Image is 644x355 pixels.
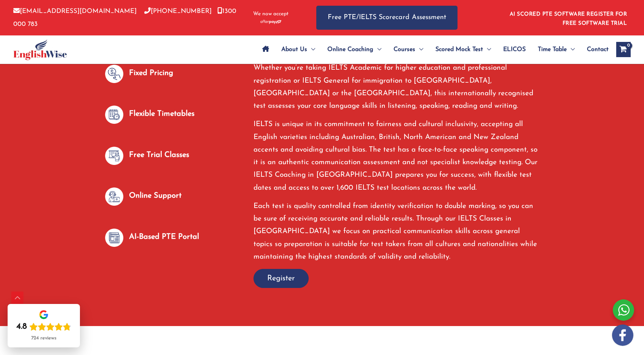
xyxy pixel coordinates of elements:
[129,190,182,202] p: Online Support
[253,200,539,263] p: Each test is quality controlled from identity verification to double marking, so you can be sure ...
[129,231,199,243] p: AI-Based PTE Portal
[129,67,173,80] p: Fixed Pricing
[415,36,423,63] span: Menu Toggle
[612,325,633,346] img: white-facebook.png
[510,11,627,26] a: AI SCORED PTE SOFTWARE REGISTER FOR FREE SOFTWARE TRIAL
[13,8,236,27] a: 1300 000 783
[394,36,415,63] span: Courses
[253,269,309,288] button: Register
[581,36,609,63] a: Contact
[105,106,123,124] img: null
[253,10,289,18] span: We now accept
[316,6,457,30] a: Free PTE/IELTS Scorecard Assessment
[503,36,526,63] span: ELICOS
[327,36,373,63] span: Online Coaching
[105,147,123,165] img: null
[253,118,539,194] p: IELTS is unique in its commitment to fairness and cultural inclusivity, accepting all English var...
[505,5,631,30] aside: Header Widget 1
[429,36,497,63] a: Scored Mock TestMenu Toggle
[567,36,575,63] span: Menu Toggle
[144,8,212,14] a: [PHONE_NUMBER]
[275,36,321,63] a: About UsMenu Toggle
[31,335,56,341] div: 724 reviews
[587,36,609,63] span: Contact
[105,187,123,206] img: null
[13,8,137,14] a: [EMAIL_ADDRESS][DOMAIN_NAME]
[435,36,483,63] span: Scored Mock Test
[616,42,631,57] a: View Shopping Cart, empty
[16,321,27,332] div: 4.8
[267,273,295,284] span: Register
[105,229,123,247] img: null
[16,321,71,332] div: Rating: 4.8 out of 5
[307,36,315,63] span: Menu Toggle
[483,36,491,63] span: Menu Toggle
[105,65,123,83] img: null
[129,108,194,120] p: Flexible Timetables
[532,36,581,63] a: Time TableMenu Toggle
[281,36,307,63] span: About Us
[497,36,532,63] a: ELICOS
[253,37,539,113] p: The International English Language Testing System (IELTS) is your ticket to the world, measuring ...
[387,36,429,63] a: CoursesMenu Toggle
[373,36,381,63] span: Menu Toggle
[321,36,387,63] a: Online CoachingMenu Toggle
[13,39,67,60] img: cropped-ew-logo
[538,36,567,63] span: Time Table
[256,36,609,63] nav: Site Navigation: Main Menu
[129,149,189,162] p: Free Trial Classes
[260,20,281,24] img: Afterpay-Logo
